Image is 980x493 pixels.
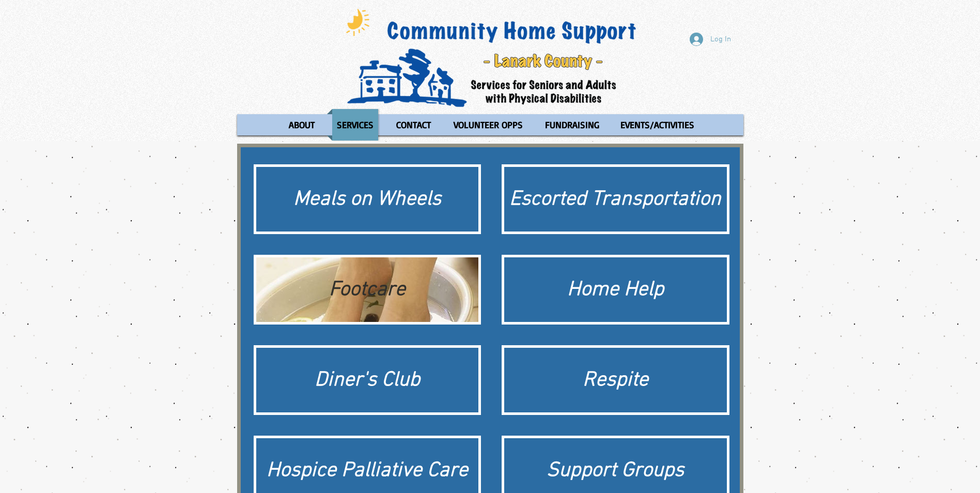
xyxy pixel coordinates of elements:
[502,255,729,325] a: Home Help
[237,109,743,141] nav: Site
[254,164,481,234] a: Meals on Wheels
[509,185,722,214] div: Escorted Transportation
[332,109,378,141] p: SERVICES
[386,109,441,141] a: CONTACT
[284,109,319,141] p: ABOUT
[261,185,474,214] div: Meals on Wheels
[278,109,324,141] a: ABOUT
[254,345,481,415] a: Diner's Club
[682,29,738,49] button: Log In
[502,345,729,415] a: Respite
[261,456,474,485] div: Hospice Palliative Care
[327,109,383,141] a: SERVICES
[616,109,699,141] p: EVENTS/ACTIVITIES
[707,34,735,45] span: Log In
[509,275,722,304] div: Home Help
[449,109,527,141] p: VOLUNTEER OPPS
[540,109,604,141] p: FUNDRAISING
[261,275,474,304] div: Footcare
[444,109,533,141] a: VOLUNTEER OPPS
[535,109,608,141] a: FUNDRAISING
[509,456,722,485] div: Support Groups
[509,366,722,395] div: Respite
[254,255,481,325] a: FootcareFootcare
[611,109,704,141] a: EVENTS/ACTIVITIES
[392,109,435,141] p: CONTACT
[261,366,474,395] div: Diner's Club
[502,164,729,234] a: Escorted Transportation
